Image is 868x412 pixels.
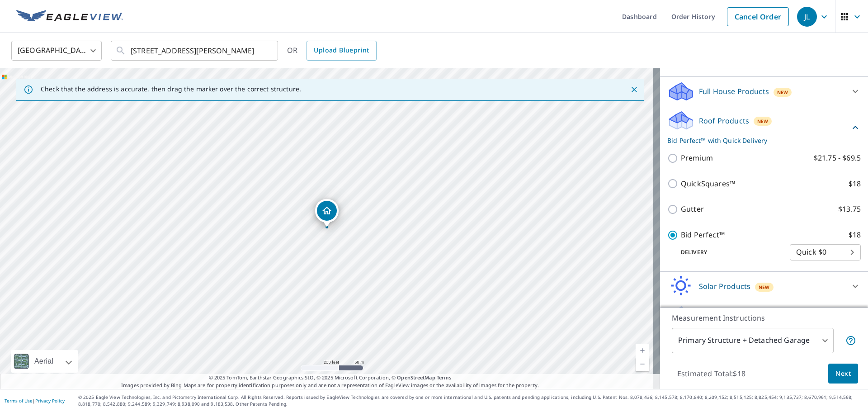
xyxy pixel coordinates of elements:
[667,81,861,102] div: Full House ProductsNew
[777,89,788,96] span: New
[681,178,735,189] p: QuickSquares™
[667,136,850,145] p: Bid Perfect™ with Quick Delivery
[636,357,649,371] a: Current Level 17, Zoom Out
[131,38,259,63] input: Search by address or latitude-longitude
[681,229,725,241] p: Bid Perfect™
[835,368,851,379] span: Next
[672,328,834,353] div: Primary Structure + Detached Garage
[628,84,640,95] button: Close
[307,41,376,61] a: Upload Blueprint
[667,305,861,327] div: Walls ProductsNew
[287,41,377,61] div: OR
[35,398,65,404] a: Privacy Policy
[636,344,649,357] a: Current Level 17, Zoom In
[797,7,817,27] div: JL
[849,178,861,189] p: $18
[845,335,856,346] span: Your report will include the primary structure and a detached garage if one exists.
[699,115,749,126] p: Roof Products
[667,275,861,297] div: Solar ProductsNew
[667,110,861,145] div: Roof ProductsNewBid Perfect™ with Quick Delivery
[670,364,753,384] p: Estimated Total: $18
[32,350,56,373] div: Aerial
[727,7,789,26] a: Cancel Order
[314,45,369,56] span: Upload Blueprint
[397,374,435,381] a: OpenStreetMap
[790,240,861,265] div: Quick $0
[849,229,861,241] p: $18
[11,350,78,373] div: Aerial
[41,85,301,93] p: Check that the address is accurate, then drag the marker over the correct structure.
[11,38,102,63] div: [GEOGRAPHIC_DATA]
[759,284,770,291] span: New
[78,394,863,407] p: © 2025 Eagle View Technologies, Inc. and Pictometry International Corp. All Rights Reserved. Repo...
[437,374,452,381] a: Terms
[681,152,713,164] p: Premium
[5,398,33,404] a: Terms of Use
[828,364,858,384] button: Next
[838,204,861,215] p: $13.75
[667,248,790,256] p: Delivery
[209,374,452,382] span: © 2025 TomTom, Earthstar Geographics SIO, © 2025 Microsoft Corporation, ©
[681,204,704,215] p: Gutter
[5,398,65,403] p: |
[315,199,339,227] div: Dropped pin, building 1, Residential property, 723 N Sturgeon St Montgomery City, MO 63361
[16,10,123,24] img: EV Logo
[699,281,750,292] p: Solar Products
[814,152,861,164] p: $21.75 - $69.5
[699,86,769,97] p: Full House Products
[672,313,856,323] p: Measurement Instructions
[757,118,769,125] span: New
